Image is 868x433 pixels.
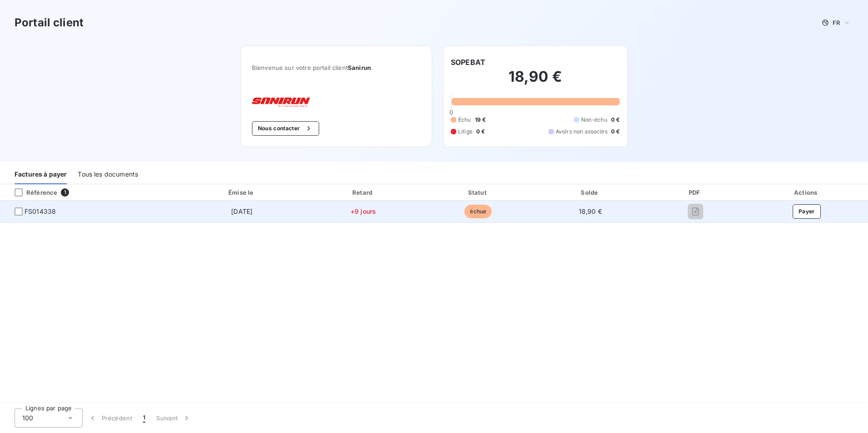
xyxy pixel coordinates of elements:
[22,413,33,423] span: 100
[458,116,471,124] span: Échu
[151,408,197,428] button: Suivant
[252,98,310,107] img: Company logo
[231,207,252,215] span: [DATE]
[78,165,138,184] div: Tous les documents
[464,205,492,218] span: échue
[61,188,69,197] span: 1
[793,204,821,219] button: Payer
[451,68,620,95] h2: 18,90 €
[7,188,57,197] div: Référence
[476,128,485,136] span: 0 €
[15,15,84,31] h3: Portail client
[611,116,620,124] span: 0 €
[25,207,56,216] span: FS014338
[451,57,485,68] h6: SOPEBAT
[350,207,376,215] span: +9 jours
[138,408,151,428] button: 1
[423,188,533,197] div: Statut
[647,188,743,197] div: PDF
[252,121,319,136] button: Nous contacter
[747,188,866,197] div: Actions
[180,188,303,197] div: Émise le
[458,128,473,136] span: Litige
[579,207,602,215] span: 18,90 €
[252,64,421,71] span: Bienvenue sur votre portail client .
[15,165,67,184] div: Factures à payer
[449,108,453,116] span: 0
[556,128,607,136] span: Avoirs non associés
[307,188,419,197] div: Retard
[581,116,607,124] span: Non-échu
[83,408,138,428] button: Précédent
[611,128,620,136] span: 0 €
[537,188,644,197] div: Solde
[348,64,371,71] span: Sanirun
[475,116,486,124] span: 19 €
[143,413,145,423] span: 1
[833,19,840,26] span: FR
